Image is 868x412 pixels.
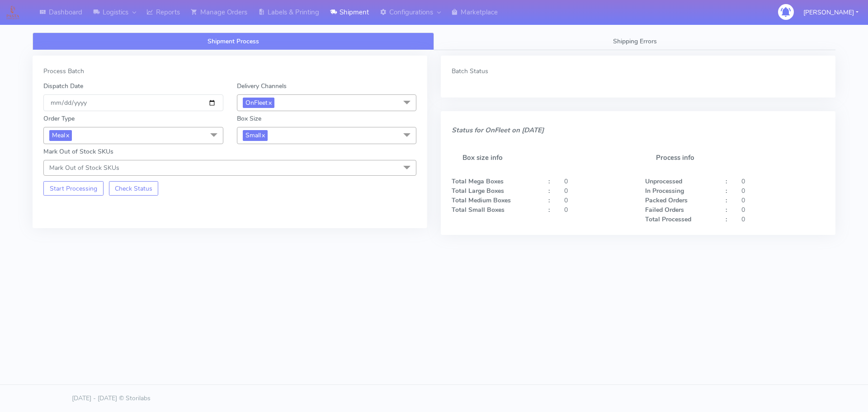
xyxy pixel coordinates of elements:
[726,177,727,186] strong: :
[49,130,72,140] span: Meal
[261,130,265,140] a: x
[243,130,268,140] span: Small
[645,206,684,214] strong: Failed Orders
[452,143,632,173] h5: Box size info
[557,196,638,205] div: 0
[208,37,259,46] span: Shipment Process
[268,98,272,107] a: x
[452,126,544,135] i: Status for OnFleet on [DATE]
[726,187,727,195] strong: :
[452,187,504,195] strong: Total Large Boxes
[726,206,727,214] strong: :
[557,205,638,215] div: 0
[735,186,831,196] div: 0
[452,177,504,186] strong: Total Mega Boxes
[452,66,825,76] div: Batch Status
[645,143,825,173] h5: Process info
[49,164,119,172] span: Mark Out of Stock SKUs
[797,3,865,22] button: [PERSON_NAME]
[548,187,550,195] strong: :
[645,177,682,186] strong: Unprocessed
[726,215,727,224] strong: :
[43,66,416,76] div: Process Batch
[557,177,638,186] div: 0
[452,206,505,214] strong: Total Small Boxes
[548,206,550,214] strong: :
[645,215,691,224] strong: Total Processed
[43,114,75,123] label: Order Type
[43,181,104,196] button: Start Processing
[243,98,274,108] span: OnFleet
[33,33,835,50] ul: Tabs
[65,130,69,140] a: x
[613,37,657,46] span: Shipping Errors
[548,196,550,205] strong: :
[726,196,727,205] strong: :
[735,196,831,205] div: 0
[645,196,688,205] strong: Packed Orders
[237,81,287,91] label: Delivery Channels
[109,181,159,196] button: Check Status
[43,81,83,91] label: Dispatch Date
[645,187,684,195] strong: In Processing
[735,177,831,186] div: 0
[237,114,261,123] label: Box Size
[548,177,550,186] strong: :
[452,196,511,205] strong: Total Medium Boxes
[557,186,638,196] div: 0
[43,147,113,156] label: Mark Out of Stock SKUs
[735,205,831,215] div: 0
[735,215,831,224] div: 0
